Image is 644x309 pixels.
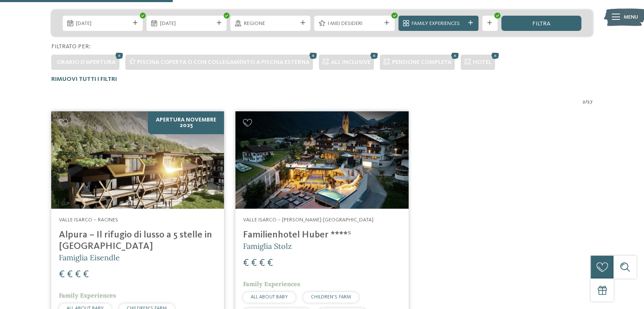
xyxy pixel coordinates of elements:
img: Cercate un hotel per famiglie? Qui troverete solo i migliori! [51,111,224,209]
h4: Familienhotel Huber ****ˢ [243,229,401,241]
span: € [267,258,273,268]
span: Famiglia Stolz [243,241,292,251]
span: Rimuovi tutti i filtri [51,76,117,82]
span: Valle Isarco – Racines [59,217,118,223]
span: [DATE] [76,20,129,28]
span: Hotel [473,59,491,65]
span: Family Experiences [59,292,116,299]
span: Family Experiences [412,20,465,28]
span: € [259,258,265,268]
span: € [75,270,81,280]
h4: Alpura – Il rifugio di lusso a 5 stelle in [GEOGRAPHIC_DATA] [59,229,216,252]
span: CHILDREN’S FARM [311,295,351,300]
span: Orario d'apertura [57,59,116,65]
span: € [67,270,73,280]
img: Cercate un hotel per famiglie? Qui troverete solo i migliori! [235,111,408,209]
span: 27 [587,98,593,106]
span: Piscina coperta o con collegamento a piscina esterna [137,59,309,65]
span: 2 [583,98,585,106]
span: Regione [244,20,297,28]
span: / [585,98,587,106]
span: ALL ABOUT BABY [251,295,288,300]
span: Famiglia Eisendle [59,253,120,262]
span: All inclusive [331,59,370,65]
span: € [251,258,257,268]
span: Filtrato per: [51,44,91,50]
span: [DATE] [160,20,213,28]
span: € [243,258,249,268]
span: I miei desideri [328,20,381,28]
span: € [83,270,89,280]
span: filtra [532,21,550,27]
span: Family Experiences [243,280,300,288]
span: € [59,270,65,280]
span: Pensione completa [392,59,451,65]
span: Valle Isarco – [PERSON_NAME]-[GEOGRAPHIC_DATA] [243,217,373,223]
